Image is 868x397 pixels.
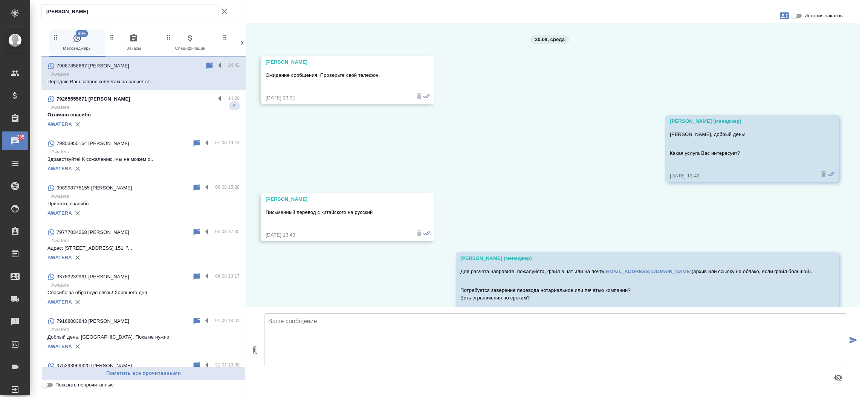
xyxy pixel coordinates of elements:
[2,131,28,150] a: 205
[215,361,240,369] p: 31.07 13:30
[47,289,240,296] p: Спасибо за обратную связь! Хорошего дня
[228,61,240,69] p: 14:42
[192,272,201,281] div: Пометить непрочитанным
[47,344,72,349] a: AWATERA
[72,252,83,263] button: Удалить привязку
[12,133,29,141] span: 205
[670,118,812,125] div: [PERSON_NAME] (менеджер)
[215,183,240,191] p: 06.08 15:28
[72,296,83,308] button: Удалить привязку
[41,223,246,268] div: 79777034268 [PERSON_NAME]05.08 17:35AwateraАдрес: [STREET_ADDRESS] 151, "...AWATERA
[215,139,240,147] p: 07.08 19:13
[51,148,240,156] p: Awatera
[670,150,812,157] p: Какая услуга Вас интересует?
[47,255,72,260] a: AWATERA
[165,34,172,41] svg: Зажми и перетащи, чтобы поменять порядок вкладок
[51,281,240,289] p: Awatera
[192,139,201,148] div: Пометить непрочитанным
[41,268,246,312] div: 33783239961 [PERSON_NAME]04.08 13:17AwateraСпасибо за обратную связь! Хорошего дняAWATERA
[47,333,240,341] p: Добрый день. [GEOGRAPHIC_DATA]. Пока не нужно.
[604,269,692,274] a: [EMAIL_ADDRESS][DOMAIN_NAME]
[47,210,72,216] a: AWATERA
[75,30,88,37] span: 99+
[72,341,83,352] button: Удалить привязку
[266,94,408,102] div: [DATE] 13:31
[775,7,793,25] button: Заявки
[41,312,246,357] div: 79168083843 [PERSON_NAME]01.08 18:01AwateraДобрый день. [GEOGRAPHIC_DATA]. Пока не нужно.AWATERA
[72,208,83,219] button: Удалить привязку
[670,131,812,138] p: [PERSON_NAME], добрый день!
[670,172,812,180] div: [DATE] 13:43
[57,318,129,325] p: 79168083843 [PERSON_NAME]
[51,70,240,78] p: Awatera
[46,6,218,17] input: Поиск
[229,102,240,110] span: 9
[41,179,246,223] div: 998998775155 [PERSON_NAME]06.08 15:28AwateraПринято, спасибоAWATERA
[41,90,246,134] div: 79265555671 [PERSON_NAME]14:20AwateraОтлично спасибо9AWATERA
[57,273,129,281] p: 33783239961 [PERSON_NAME]
[41,367,246,380] button: Пометить все прочитанными
[47,299,72,305] a: AWATERA
[460,287,812,302] p: Потребуется заверение перевода нотариальное или печатью компании? Есть ограничения по срокам?
[205,61,214,70] div: Пометить непрочитанным
[52,34,102,52] span: Мессенджеры
[804,12,843,20] span: История заказов
[51,326,240,333] p: Awatera
[266,58,408,66] div: [PERSON_NAME]
[165,34,215,52] span: Спецификации
[266,231,408,239] div: [DATE] 13:43
[228,95,240,102] p: 14:20
[266,72,408,79] p: Ожидание сообщения. Проверьте свой телефон.
[57,95,130,103] p: 79265555671 [PERSON_NAME]
[47,156,240,163] p: Здравствуйте! К сожалению, мы не можем о...
[55,381,114,389] span: Показать непрочитанные
[57,362,132,370] p: 375293969320 [PERSON_NAME]
[222,34,229,41] svg: Зажми и перетащи, чтобы поменять порядок вкладок
[266,209,408,216] p: Письменный перевод с китайского на русский
[192,228,201,237] div: Пометить непрочитанным
[51,104,240,111] p: Awatera
[41,134,246,179] div: 79853955164 [PERSON_NAME]07.08 19:13AwateraЗдравствуйте! К сожалению, мы не можем о...AWATERA
[192,183,201,192] div: Пометить непрочитанным
[47,111,240,119] p: Отлично спасибо
[57,140,129,147] p: 79853955164 [PERSON_NAME]
[41,57,246,90] div: 79087858667 [PERSON_NAME]14:42AwateraПередаю Ваш запрос коллегам на расчет ст...
[535,36,565,43] p: 20.08, среда
[829,369,847,387] button: Предпросмотр
[47,200,240,208] p: Принято, спасибо
[108,34,116,41] svg: Зажми и перетащи, чтобы поменять порядок вкладок
[72,119,83,130] button: Удалить привязку
[108,34,159,52] span: Заказы
[51,237,240,244] p: Awatera
[460,255,812,262] div: [PERSON_NAME] (менеджер)
[47,166,72,171] a: AWATERA
[460,268,812,275] p: Для расчета направьте, пожалуйста, файл в чат или на почту (архив или ссылку на облако, если файл...
[72,163,83,174] button: Удалить привязку
[51,192,240,200] p: Awatera
[57,229,129,236] p: 79777034268 [PERSON_NAME]
[192,361,201,370] div: Пометить непрочитанным
[47,121,72,127] a: AWATERA
[222,34,272,52] span: Клиенты
[192,317,201,326] div: Пометить непрочитанным
[47,78,240,86] p: Передаю Ваш запрос коллегам на расчет ст...
[57,184,132,192] p: 998998775155 [PERSON_NAME]
[215,228,240,235] p: 05.08 17:35
[215,272,240,280] p: 04.08 13:17
[215,317,240,324] p: 01.08 18:01
[266,195,408,203] div: [PERSON_NAME]
[57,62,129,70] p: 79087858667 [PERSON_NAME]
[46,369,241,378] span: Пометить все прочитанными
[47,244,240,252] p: Адрес: [STREET_ADDRESS] 151, "...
